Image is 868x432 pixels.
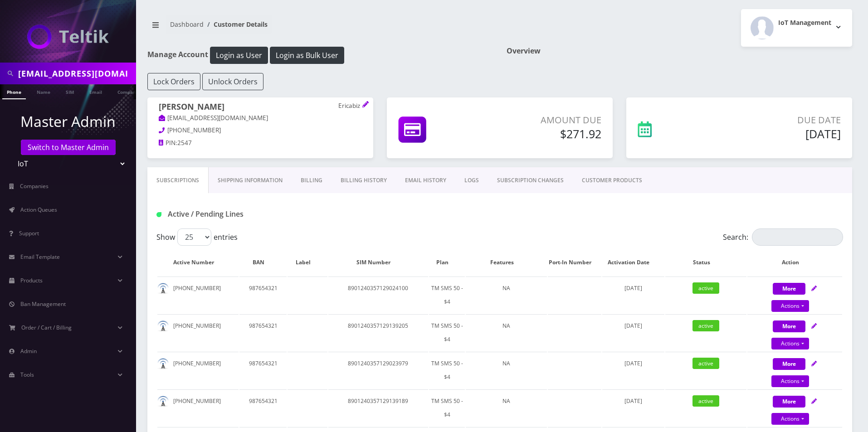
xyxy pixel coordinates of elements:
label: Show entries [156,228,238,246]
h2: IoT Management [778,19,831,27]
a: Shipping Information [209,167,292,194]
a: Actions [771,300,809,312]
button: Login as User [210,47,268,64]
img: default.png [157,358,169,369]
td: 987654321 [239,389,287,426]
label: Search: [723,228,843,246]
span: Support [19,229,39,237]
a: Phone [2,84,26,99]
td: 8901240357129023979 [328,352,428,388]
a: LOGS [455,167,488,194]
td: NA [466,277,547,313]
span: active [692,320,719,331]
td: TM SMS 50 - $4 [429,277,465,313]
button: More [773,320,805,332]
a: Actions [771,375,809,387]
span: Products [20,277,43,284]
th: Status: activate to sort column ascending [665,249,746,276]
button: IoT Management [741,9,852,47]
span: Ban Management [20,300,66,308]
span: Order / Cart / Billing [21,324,72,331]
a: Login as Bulk User [270,49,344,59]
a: CUSTOMER PRODUCTS [573,167,651,194]
span: [DATE] [624,359,642,367]
span: Admin [20,347,37,355]
span: Companies [20,182,49,190]
th: BAN: activate to sort column ascending [239,249,287,276]
a: Dashboard [170,20,204,29]
a: Subscriptions [147,167,209,194]
th: Action: activate to sort column ascending [747,249,842,276]
td: 8901240357129024100 [328,277,428,313]
th: Features: activate to sort column ascending [466,249,547,276]
h1: Active / Pending Lines [156,210,376,218]
td: NA [466,352,547,388]
img: Active / Pending Lines [156,212,161,217]
a: Billing [292,167,332,194]
button: Unlock Orders [202,73,263,90]
img: default.png [157,320,169,332]
p: Amount Due [488,113,601,127]
a: Actions [771,338,809,349]
img: default.png [157,396,169,407]
span: [DATE] [624,322,642,330]
th: Activation Date: activate to sort column ascending [602,249,664,276]
td: 8901240357129139205 [328,314,428,351]
td: 987654321 [239,314,287,351]
td: [PHONE_NUMBER] [157,314,239,351]
span: active [692,395,719,407]
input: Search in Company [18,65,134,82]
td: TM SMS 50 - $4 [429,314,465,351]
a: Billing History [332,167,396,194]
p: Ericabiz [338,102,362,110]
nav: breadcrumb [147,15,493,41]
a: EMAIL HISTORY [396,167,455,194]
button: More [773,283,805,295]
td: [PHONE_NUMBER] [157,352,239,388]
th: Port-In Number: activate to sort column ascending [548,249,601,276]
a: Actions [771,413,809,425]
a: Switch to Master Admin [21,140,116,155]
h5: $271.92 [488,127,601,141]
img: IoT [27,24,109,49]
a: SIM [61,84,78,98]
td: 987654321 [239,277,287,313]
h1: [PERSON_NAME] [159,102,362,113]
td: [PHONE_NUMBER] [157,277,239,313]
td: 987654321 [239,352,287,388]
th: SIM Number: activate to sort column ascending [328,249,428,276]
td: TM SMS 50 - $4 [429,389,465,426]
span: [PHONE_NUMBER] [167,126,221,134]
a: PIN: [159,139,177,148]
button: Lock Orders [147,73,200,90]
td: NA [466,314,547,351]
button: Login as Bulk User [270,47,344,64]
img: default.png [157,283,169,294]
a: SUBSCRIPTION CHANGES [488,167,573,194]
h1: Overview [507,47,852,55]
td: NA [466,389,547,426]
select: Showentries [177,228,211,246]
span: 2547 [177,139,192,147]
span: active [692,282,719,294]
a: Email [85,84,107,98]
td: [PHONE_NUMBER] [157,389,239,426]
a: Company [113,84,143,98]
a: Login as User [208,49,270,59]
h1: Manage Account [147,47,493,64]
span: [DATE] [624,284,642,292]
span: [DATE] [624,397,642,405]
button: More [773,358,805,370]
h5: [DATE] [710,127,841,141]
th: Label: activate to sort column ascending [288,249,327,276]
button: More [773,396,805,408]
th: Plan: activate to sort column ascending [429,249,465,276]
span: active [692,358,719,369]
input: Search: [752,228,843,246]
li: Customer Details [204,19,268,29]
th: Active Number: activate to sort column ascending [157,249,239,276]
td: 8901240357129139189 [328,389,428,426]
span: Tools [20,371,34,379]
a: Name [32,84,55,98]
